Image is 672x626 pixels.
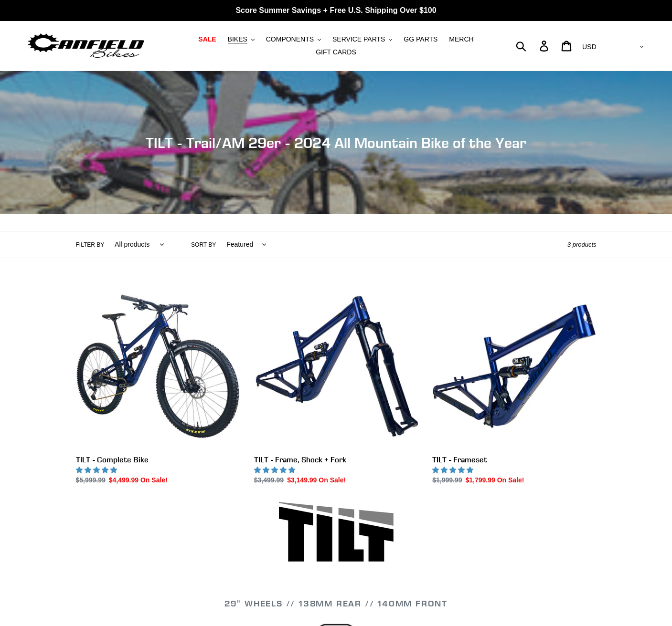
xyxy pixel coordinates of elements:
span: GG PARTS [404,35,437,43]
span: BIKES [228,35,247,43]
a: SALE [193,33,221,46]
a: GG PARTS [399,33,442,46]
span: GIFT CARDS [316,48,356,56]
label: Sort by [191,240,216,249]
span: SERVICE PARTS [332,35,385,43]
span: COMPONENTS [266,35,314,43]
img: Canfield Bikes [26,31,146,61]
span: MERCH [449,35,473,43]
span: TILT - Trail/AM 29er - 2024 All Mountain Bike of the Year [146,134,526,151]
label: Filter by [76,240,105,249]
span: SALE [198,35,216,43]
button: COMPONENTS [261,33,326,46]
button: BIKES [223,33,259,46]
button: SERVICE PARTS [328,33,397,46]
span: 3 products [567,241,597,248]
span: 29" WHEELS // 138mm REAR // 140mm FRONT [224,598,448,609]
input: Search [521,35,545,56]
a: MERCH [444,33,478,46]
a: GIFT CARDS [311,46,361,59]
